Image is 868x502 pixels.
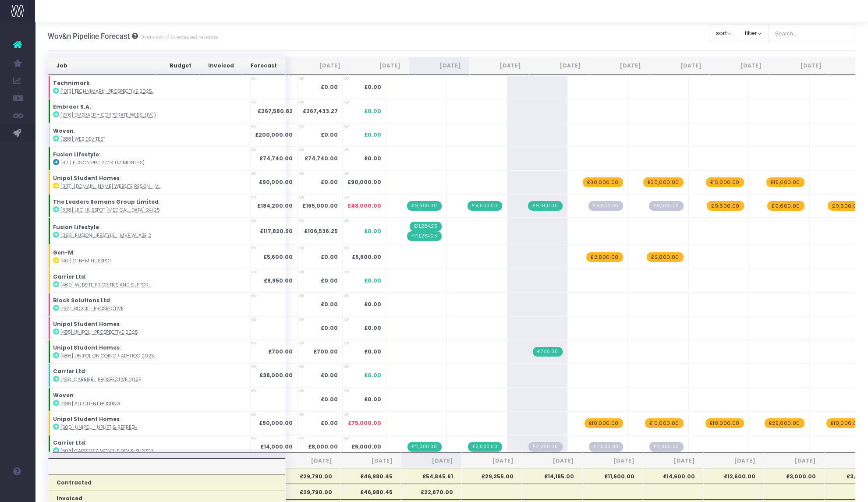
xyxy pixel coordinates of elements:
th: £54,845.61 [401,468,461,484]
abbr: [401] Gen-M HubSpot [60,258,111,264]
strong: £50,000.00 [259,419,293,427]
strong: £5,600.00 [263,253,293,261]
th: Budget [157,57,200,74]
span: £0.00 [364,131,381,139]
abbr: [321] Fusion PPC 2024 (12 months) [60,159,145,166]
abbr: [498] All Client Hosting [60,400,120,407]
th: £46,980.45 [340,468,401,484]
th: £11,600.00 [582,468,643,484]
abbr: [482] Block - Prospective [60,305,124,312]
abbr: [393] Fusion Lifestyle - MVP Web Development phase 2 [60,232,151,239]
strong: Fusion Lifestyle [53,151,99,158]
span: wayahead Revenue Forecast Item [586,252,623,262]
span: £0.00 [364,227,381,235]
abbr: [337] Unipol.org website reskin - V2 [60,183,161,190]
span: [DATE] [288,457,332,465]
strong: Gen-M [53,249,73,256]
strong: Embraer S.A. [53,103,91,110]
strong: £0.00 [321,371,338,379]
strong: Carrier Ltd [53,368,85,375]
span: wayahead Revenue Forecast Item [767,201,804,211]
abbr: [485] Unipol- Prospective 2025 [60,329,138,336]
td: : [48,388,250,411]
th: £29,355.00 [461,468,522,484]
th: Sep 25: activate to sort column ascending [409,57,469,74]
span: £0.00 [364,396,381,403]
th: Forecast [242,57,285,74]
span: £0.00 [364,83,381,91]
span: wayahead Revenue Forecast Item [707,201,744,211]
span: [DATE] [591,457,634,465]
strong: £0.00 [321,178,338,186]
strong: £8,000.00 [308,443,338,450]
span: wayahead Revenue Forecast Item [583,177,623,187]
abbr: [486] Unipol on going / ad-hoc 2025 [60,353,156,359]
th: Jul 25: activate to sort column ascending [289,57,349,74]
span: Streamtime Draft Invoice: null – [503] carrier 7 months dev & support [528,442,562,452]
th: Nov 25: activate to sort column ascending [529,57,589,74]
strong: £106,536.25 [304,227,338,235]
th: £14,185.00 [522,468,582,484]
span: Streamtime Invoice: 757 – [338] LRG HubSpot retainer 24/25 [407,201,441,211]
span: £0.00 [364,348,381,356]
span: wayahead Revenue Forecast Item [647,252,683,262]
strong: £74,740.00 [259,155,293,162]
strong: £200,000.00 [255,131,293,138]
span: £0.00 [364,324,381,332]
strong: £74,740.00 [305,155,338,162]
strong: £0.00 [321,253,338,261]
strong: £14,000.00 [260,443,293,450]
span: [DATE] [651,457,695,465]
span: wayahead Revenue Forecast Item [643,177,684,187]
span: wayahead Revenue Forecast Item [706,177,744,187]
small: Overview of forecasted revenue [138,32,218,41]
strong: Technimark [53,79,90,87]
strong: Fusion Lifestyle [53,223,99,231]
span: Streamtime Invoice: 765 – [338] LRG HubSpot retainer 24/25 [468,201,502,211]
span: £0.00 [364,277,381,285]
span: Streamtime Invoice: 763 – [503] carrier 7 months dev & support [407,442,441,452]
strong: £90,000.00 [259,178,293,186]
span: [DATE] [712,457,755,465]
strong: Woven [53,392,74,399]
span: wayahead Revenue Forecast Item [826,418,865,428]
strong: £38,000.00 [259,371,293,379]
span: £0.00 [364,155,381,163]
th: Jan 26: activate to sort column ascending [649,57,709,74]
strong: £267,580.82 [258,107,293,115]
strong: Unipol Student Homes [53,174,120,182]
span: [DATE] [409,457,453,465]
td: : [48,435,250,459]
strong: The Leaders Romans Group Limited [53,198,159,205]
td: : [48,123,250,147]
span: wayahead Revenue Forecast Item [585,418,623,428]
strong: £0.00 [321,277,338,284]
abbr: [460] Website priorities and support [60,282,151,288]
img: images/default_profile_image.png [11,484,24,498]
span: [DATE] [349,457,393,465]
button: filter [738,25,769,42]
td: : [48,75,250,99]
th: £29,790.00 [280,484,340,499]
th: £22,670.00 [401,484,461,499]
strong: Carrier Ltd [53,273,85,280]
span: £48,000.00 [347,202,381,210]
th: Invoiced [200,57,242,74]
span: [DATE] [772,457,816,465]
strong: £0.00 [321,83,338,91]
span: Streamtime Invoice: 744 – [393] Fusion Lifestyle - MVP Web Development phase 2 [407,231,442,241]
th: £12,600.00 [703,468,764,484]
strong: £8,950.00 [264,277,293,284]
strong: £184,200.00 [257,202,293,209]
td: : [48,316,250,340]
strong: £700.00 [268,348,293,355]
td: : [48,218,250,245]
strong: Unipol Student Homes [53,415,120,423]
strong: £700.00 [313,348,338,355]
span: wayahead Revenue Forecast Item [705,418,744,428]
th: Aug 25: activate to sort column ascending [349,57,409,74]
span: Streamtime Draft Invoice: null – [338] LRG HubSpot retainer 24/25 [588,201,623,211]
strong: £117,820.50 [260,227,293,235]
span: Streamtime Draft Invoice: null – [338] LRG HubSpot retainer 24/25 [649,201,683,211]
abbr: [503] carrier 7 months dev & support [60,448,156,454]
